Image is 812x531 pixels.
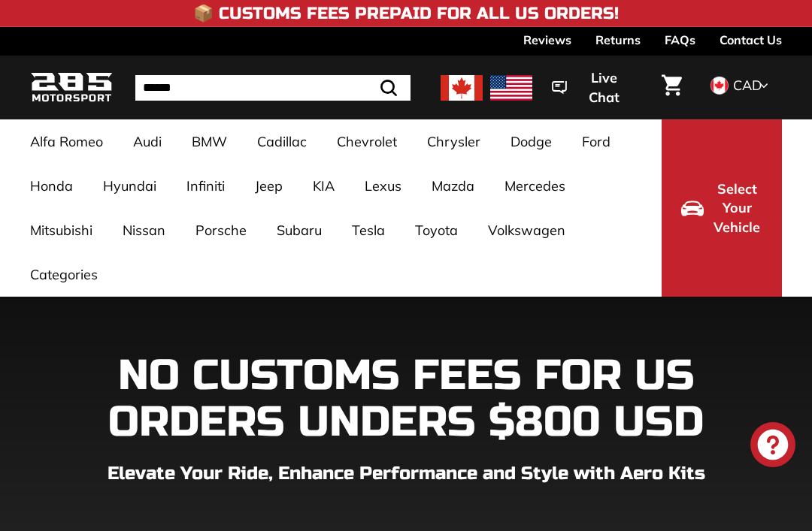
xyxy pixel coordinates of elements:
[15,208,108,252] a: Mitsubishi
[30,460,782,487] p: Elevate Your Ride, Enhance Performance and Style with Aero Kits
[15,164,88,208] a: Honda
[495,119,567,164] a: Dodge
[177,119,242,164] a: BMW
[15,119,118,164] a: Alfa Romeo
[720,27,782,53] a: Contact Us
[400,208,473,252] a: Toyota
[711,180,762,237] span: Select Your Vehicle
[108,208,180,252] a: Nissan
[665,27,695,53] a: FAQs
[662,119,782,297] button: Select Your Vehicle
[532,59,653,116] button: Live Chat
[240,164,298,208] a: Jeep
[412,119,495,164] a: Chrysler
[595,27,641,53] a: Returns
[298,164,350,208] a: KIA
[30,70,113,105] img: Logo_285_Motorsport_areodynamics_components
[242,119,322,164] a: Cadillac
[473,208,580,252] a: Volkswagen
[337,208,400,252] a: Tesla
[574,68,633,107] span: Live Chat
[135,75,411,101] input: Search
[171,164,240,208] a: Infiniti
[489,164,580,208] a: Mercedes
[118,119,177,164] a: Audi
[322,119,412,164] a: Chevrolet
[417,164,489,208] a: Mazda
[733,77,762,94] span: CAD
[262,208,337,252] a: Subaru
[653,62,691,113] a: Cart
[193,5,619,23] h4: 📦 Customs Fees Prepaid for All US Orders!
[746,422,800,471] inbox-online-store-chat: Shopify online store chat
[88,164,171,208] a: Hyundai
[30,353,782,445] h1: NO CUSTOMS FEES FOR US ORDERS UNDERS $800 USD
[567,119,626,164] a: Ford
[350,164,417,208] a: Lexus
[180,208,262,252] a: Porsche
[523,27,571,53] a: Reviews
[15,252,113,297] a: Categories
